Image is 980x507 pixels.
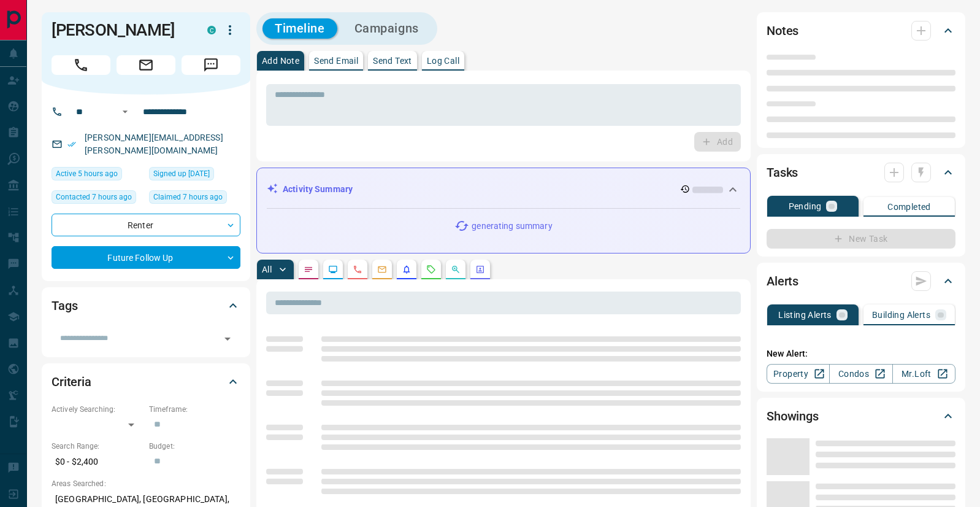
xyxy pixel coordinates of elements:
svg: Listing Alerts [402,265,412,274]
p: generating summary [472,220,552,233]
svg: Calls [353,265,362,274]
p: $0 - $2,400 [52,452,143,472]
svg: Notes [304,265,313,274]
p: Completed [887,203,931,211]
p: Timeframe: [149,404,240,415]
p: Log Call [427,56,459,65]
p: Send Text [373,56,412,65]
div: Renter [52,214,240,236]
p: Budget: [149,441,240,452]
p: Send Email [314,56,358,65]
h2: Tasks [767,163,798,182]
span: Message [182,55,240,75]
a: Property [767,364,830,384]
h2: Criteria [52,372,91,392]
p: New Alert: [767,347,955,360]
svg: Opportunities [451,265,461,274]
p: Actively Searching: [52,404,143,415]
a: [PERSON_NAME][EMAIL_ADDRESS][PERSON_NAME][DOMAIN_NAME] [85,133,223,155]
svg: Agent Actions [475,265,485,274]
p: Search Range: [52,441,143,452]
div: Showings [767,401,955,431]
button: Open [219,330,236,347]
p: Building Alerts [872,311,930,319]
div: Tue Oct 14 2025 [149,190,240,207]
p: Add Note [262,56,299,65]
div: Tue Oct 14 2025 [52,167,143,184]
h2: Tags [52,296,77,315]
h2: Notes [767,21,798,41]
svg: Emails [377,265,387,274]
h2: Alerts [767,271,798,291]
div: Tue Oct 14 2025 [52,190,143,207]
div: Tasks [767,158,955,187]
button: Campaigns [342,18,431,39]
p: Pending [789,202,822,211]
p: Listing Alerts [778,311,832,319]
span: Email [117,55,175,75]
a: Condos [829,364,892,384]
h2: Showings [767,406,819,426]
div: condos.ca [207,26,216,34]
span: Contacted 7 hours ago [56,191,132,203]
button: Timeline [262,18,337,39]
p: All [262,265,272,274]
a: Mr.Loft [892,364,955,384]
div: Activity Summary [267,178,740,201]
span: Claimed 7 hours ago [153,191,223,203]
span: Active 5 hours ago [56,168,118,180]
button: Open [118,104,132,119]
span: Signed up [DATE] [153,168,210,180]
div: Alerts [767,266,955,296]
span: Call [52,55,110,75]
p: Areas Searched: [52,478,240,489]
svg: Requests [426,265,436,274]
div: Tags [52,291,240,320]
div: Criteria [52,367,240,397]
div: Notes [767,16,955,45]
div: Future Follow Up [52,246,240,269]
p: Activity Summary [283,183,353,196]
svg: Email Verified [67,140,76,149]
svg: Lead Browsing Activity [328,265,338,274]
h1: [PERSON_NAME] [52,20,189,40]
div: Sat Apr 01 2023 [149,167,240,184]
